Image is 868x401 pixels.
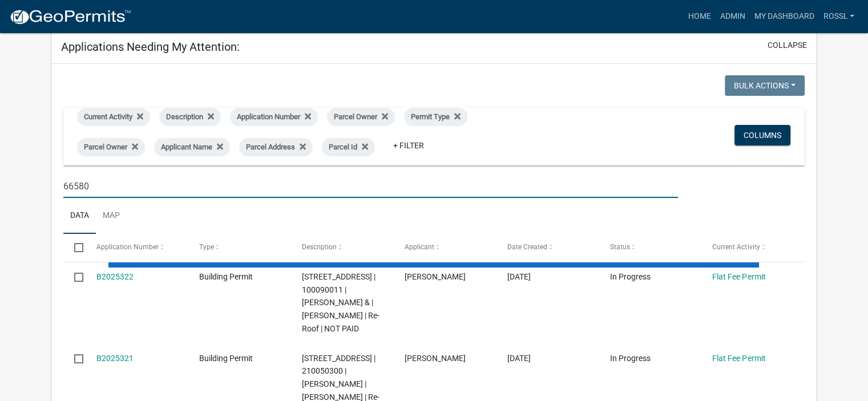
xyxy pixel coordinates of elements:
input: Search for applications [63,175,678,198]
datatable-header-cell: Select [63,234,85,261]
span: Current Activity [84,112,132,121]
a: RossL [818,6,859,27]
datatable-header-cell: Date Created [496,234,599,261]
span: Parcel Owner [334,112,377,121]
datatable-header-cell: Current Activity [701,234,804,261]
datatable-header-cell: Type [188,234,290,261]
a: Flat Fee Permit [712,272,765,281]
a: Data [63,198,96,234]
span: Parcel Address [246,143,295,151]
span: Mark Attig [404,354,465,363]
span: 09/10/2025 [507,272,530,281]
datatable-header-cell: Applicant [393,234,496,261]
span: Description [302,243,337,251]
span: In Progress [609,272,650,281]
span: Parcel Owner [84,143,127,151]
a: Admin [715,6,749,27]
span: Building Permit [199,272,253,281]
span: Date Created [507,243,547,251]
a: Home [683,6,715,27]
datatable-header-cell: Description [290,234,393,261]
span: Type [199,243,214,251]
span: Gina Gullickson [404,272,465,281]
span: 20755 640TH AVE | 100090011 | ERICKSON,CHARLES H & | KAREN ERICKSON | Re-Roof | NOT PAID [302,272,380,333]
span: Applicant [404,243,434,251]
span: In Progress [609,354,650,363]
button: Bulk Actions [725,75,805,96]
span: Parcel Id [329,143,357,151]
span: Description [166,112,203,121]
span: 09/10/2025 [507,354,530,363]
datatable-header-cell: Application Number [85,234,188,261]
span: Application Number [96,243,159,251]
h5: Applications Needing My Attention: [61,40,240,54]
span: Permit Type [411,112,450,121]
a: Flat Fee Permit [712,354,765,363]
a: B2025322 [96,272,134,281]
a: My Dashboard [749,6,818,27]
button: Columns [734,125,790,145]
span: Application Number [237,112,300,121]
datatable-header-cell: Status [599,234,701,261]
a: + Filter [384,135,433,156]
span: Applicant Name [161,143,212,151]
a: Map [96,198,127,234]
a: B2025321 [96,354,134,363]
span: Building Permit [199,354,253,363]
span: Status [609,243,629,251]
span: Current Activity [712,243,760,251]
button: collapse [768,39,807,51]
